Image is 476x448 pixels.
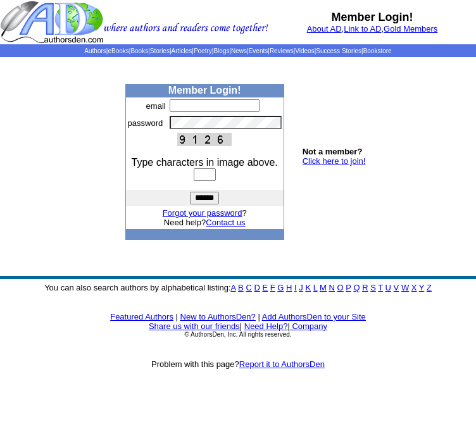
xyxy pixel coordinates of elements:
a: eBooks [108,47,128,54]
a: K [305,283,311,292]
a: Link to AD [344,24,381,34]
img: This Is CAPTCHA Image [177,133,232,146]
a: Articles [172,47,192,54]
a: Company [292,321,327,331]
a: Events [249,47,268,54]
a: Y [419,283,424,292]
a: A [231,283,236,292]
a: E [262,283,268,292]
a: Z [427,283,432,292]
font: | [287,321,327,331]
a: Authors [84,47,106,54]
a: T [378,283,383,292]
a: Click here to join! [303,156,366,166]
a: Bookstore [363,47,392,54]
a: Share us with our friends [149,321,240,331]
a: W [401,283,409,292]
font: | [258,312,260,321]
font: Need help? [164,218,246,227]
a: S [370,283,376,292]
font: | [176,312,178,321]
a: Add AuthorsDen to your Site [262,312,366,321]
a: O [337,283,344,292]
b: Not a member? [303,147,363,156]
a: Poetry [194,47,212,54]
b: Member Login! [332,11,413,23]
a: N [329,283,335,292]
a: Reviews [270,47,294,54]
span: | | | | | | | | | | | | [84,47,391,54]
b: Member Login! [168,85,241,96]
font: email [146,101,166,111]
a: I [294,283,297,292]
a: G [277,283,284,292]
a: About AD [307,24,342,34]
a: L [313,283,318,292]
a: M [320,283,327,292]
font: Problem with this page? [151,359,325,369]
a: U [385,283,391,292]
a: Need Help? [244,321,288,331]
font: You can also search authors by alphabetical listing: [44,283,432,292]
a: R [362,283,368,292]
font: | [240,321,242,331]
font: password [128,118,163,128]
a: P [346,283,351,292]
font: , , [307,24,438,34]
a: H [286,283,292,292]
font: © AuthorsDen, Inc. All rights reserved. [184,331,291,338]
a: News [231,47,247,54]
a: C [246,283,251,292]
a: D [254,283,260,292]
a: X [411,283,417,292]
a: New to AuthorsDen? [180,312,256,321]
a: B [238,283,244,292]
a: V [394,283,399,292]
a: Blogs [213,47,229,54]
a: Gold Members [384,24,437,34]
a: Stories [150,47,170,54]
font: ? [163,208,247,218]
a: Q [353,283,360,292]
a: Forgot your password [163,208,242,218]
a: F [270,283,275,292]
a: Books [130,47,148,54]
font: Type characters in image above. [132,157,278,168]
a: Success Stories [316,47,361,54]
a: Report it to AuthorsDen [239,359,325,369]
a: Videos [295,47,314,54]
a: Featured Authors [110,312,173,321]
a: J [299,283,303,292]
a: Contact us [206,218,245,227]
